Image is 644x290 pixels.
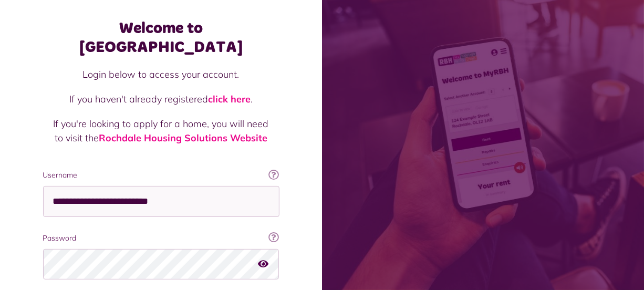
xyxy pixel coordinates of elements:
[43,170,279,181] label: Username
[54,67,269,81] p: Login below to access your account.
[43,19,279,57] h1: Welcome to [GEOGRAPHIC_DATA]
[54,92,269,106] p: If you haven't already registered .
[208,93,251,105] a: click here
[99,132,267,144] a: Rochdale Housing Solutions Website
[54,117,269,145] p: If you're looking to apply for a home, you will need to visit the
[43,233,279,244] label: Password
